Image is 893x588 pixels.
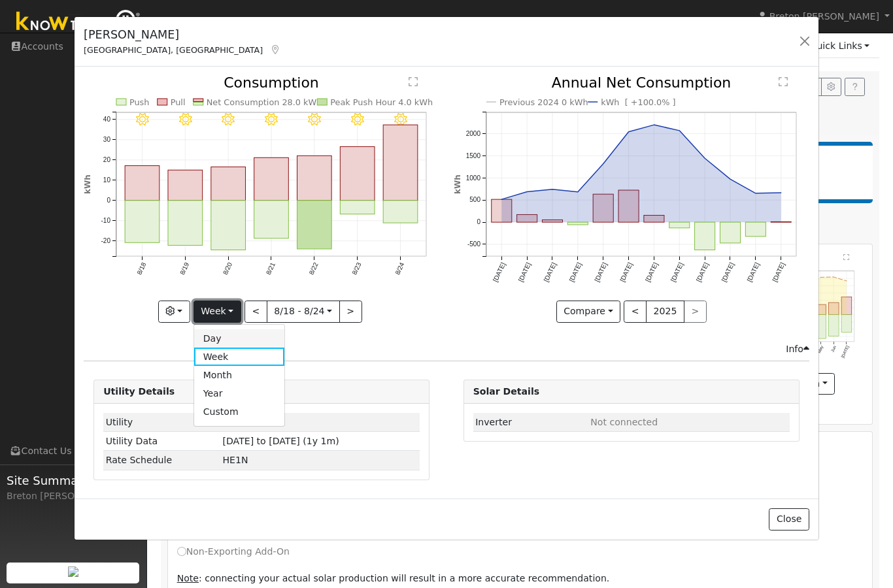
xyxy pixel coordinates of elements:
[244,301,267,323] button: <
[179,113,192,126] i: 8/19 - Clear
[103,432,220,451] td: Utility Data
[84,45,263,55] span: [GEOGRAPHIC_DATA], [GEOGRAPHIC_DATA]
[469,197,480,204] text: 500
[695,261,710,283] text: [DATE]
[384,125,418,201] rect: onclick=""
[178,261,190,276] text: 8/19
[593,261,608,283] text: [DATE]
[499,97,588,107] text: Previous 2024 0 kWh
[168,171,203,201] rect: onclick=""
[551,74,731,91] text: Annual Net Consumption
[194,403,285,421] a: Custom
[351,113,364,126] i: 8/23 - Clear
[467,241,480,248] text: -500
[593,195,613,223] rect: onclick=""
[129,97,150,107] text: Push
[465,130,480,137] text: 2000
[103,176,111,184] text: 10
[297,156,332,201] rect: onclick=""
[308,261,320,276] text: 8/22
[103,156,111,163] text: 20
[339,301,362,323] button: >
[224,74,319,91] text: Consumption
[542,261,557,283] text: [DATE]
[107,197,111,204] text: 0
[222,261,233,276] text: 8/20
[702,156,707,161] circle: onclick=""
[473,413,588,432] td: Inverter
[618,261,633,283] text: [DATE]
[453,175,462,195] text: kWh
[728,177,733,182] circle: onclick=""
[211,167,246,201] rect: onclick=""
[618,191,639,223] rect: onclick=""
[477,219,480,226] text: 0
[473,386,539,397] strong: Solar Details
[753,191,758,196] circle: onclick=""
[223,436,339,446] span: [DATE] to [DATE] (1y 1m)
[194,329,285,348] a: Day
[103,386,175,397] strong: Utility Details
[103,136,111,143] text: 30
[308,113,321,126] i: 8/22 - Clear
[492,261,507,283] text: [DATE]
[103,451,220,470] td: Rate Schedule
[644,216,664,223] rect: onclick=""
[779,76,788,87] text: 
[265,113,278,126] i: 8/21 - Clear
[101,237,111,244] text: -20
[550,187,555,192] circle: onclick=""
[769,508,809,531] button: Close
[567,261,582,283] text: [DATE]
[207,97,322,107] text: Net Consumption 28.0 kWh
[624,301,647,323] button: <
[394,113,407,126] i: 8/24 - Clear
[265,261,277,276] text: 8/21
[542,220,562,223] rect: onclick=""
[269,44,281,55] a: Map
[771,261,786,283] text: [DATE]
[745,223,766,237] rect: onclick=""
[222,113,235,126] i: 8/20 - Clear
[194,384,285,402] a: Year
[351,261,363,276] text: 8/23
[103,413,220,432] td: Utility
[254,201,289,238] rect: onclick=""
[745,261,760,283] text: [DATE]
[601,97,675,107] text: kWh [ +100.0% ]
[297,201,332,249] rect: onclick=""
[84,26,281,43] h5: [PERSON_NAME]
[556,301,621,323] button: Compare
[267,301,340,323] button: 8/18 - 8/24
[194,348,285,366] a: Week
[341,201,375,214] rect: onclick=""
[644,261,659,283] text: [DATE]
[491,200,511,223] rect: onclick=""
[103,116,111,123] text: 40
[125,201,160,243] rect: onclick=""
[394,261,406,276] text: 8/24
[465,152,480,159] text: 1500
[646,301,684,323] button: 2025
[516,261,531,283] text: [DATE]
[694,223,715,250] rect: onclick=""
[194,301,241,323] button: Week
[384,201,418,223] rect: onclick=""
[516,215,537,223] rect: onclick=""
[331,97,433,107] text: Peak Push Hour 4.0 kWh
[168,201,203,246] rect: onclick=""
[223,417,248,427] span: ID: 17223959, authorized: 08/26/25
[136,113,149,126] i: 8/18 - Clear
[409,76,418,87] text: 
[499,197,504,203] circle: onclick=""
[720,261,735,283] text: [DATE]
[669,261,684,283] text: [DATE]
[669,223,690,229] rect: onclick=""
[465,174,480,182] text: 1000
[720,223,740,244] rect: onclick=""
[651,123,656,128] circle: onclick=""
[590,417,658,427] span: ID: null, authorized: None
[171,97,186,107] text: Pull
[135,261,147,276] text: 8/18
